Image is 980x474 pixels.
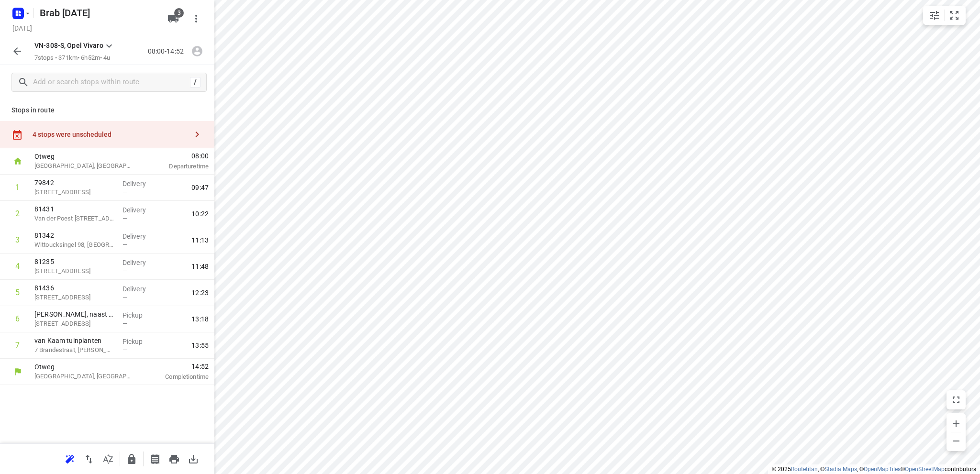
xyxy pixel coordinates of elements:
[122,258,158,267] p: Delivery
[15,209,20,218] div: 2
[122,188,127,196] span: —
[122,346,127,353] span: —
[923,6,966,25] div: small contained button group
[33,75,190,90] input: Add or search stops within route
[34,336,115,345] p: van Kaam tuinplanten
[122,231,158,241] p: Delivery
[122,320,127,327] span: —
[15,341,20,350] div: 7
[33,131,188,138] div: 4 stops were unscheduled
[145,372,209,382] p: Completion time
[15,288,20,297] div: 5
[122,337,158,346] p: Pickup
[34,178,115,187] p: 79842
[864,466,901,473] a: OpenMapTiles
[122,179,158,188] p: Delivery
[191,209,209,219] span: 10:22
[191,341,209,350] span: 13:55
[34,362,134,372] p: Otweg
[34,309,115,319] p: Nijhoff, naast hal van kennisplant
[15,235,20,244] div: 3
[122,205,158,215] p: Delivery
[11,105,203,115] p: Stops in route
[122,241,127,248] span: —
[34,372,134,381] p: [GEOGRAPHIC_DATA], [GEOGRAPHIC_DATA]
[145,151,209,161] span: 08:00
[122,294,127,301] span: —
[36,5,160,21] h5: Rename
[15,262,20,271] div: 4
[145,362,209,371] span: 14:52
[34,187,115,197] p: 19 Haymanstraat, Middelburg
[34,319,115,329] p: 40 Egeldonkstraat, Zundert
[34,240,115,250] p: Wittoucksingel 98, Bergen Op Zoom
[122,310,158,320] p: Pickup
[187,9,206,28] button: More
[60,454,79,463] span: Reoptimize route
[824,466,857,473] a: Stadia Maps
[905,466,945,473] a: OpenStreetMap
[34,345,115,355] p: 7 Brandestraat, Hooge Zwaluwe
[145,454,165,463] span: Print shipping labels
[191,288,209,298] span: 12:23
[15,314,20,323] div: 6
[164,9,183,28] button: 3
[190,77,200,88] div: /
[99,454,118,463] span: Sort by time window
[34,293,115,302] p: Montenaken 27, Steenbergen
[34,257,115,266] p: 81235
[79,454,99,463] span: Reverse route
[191,183,209,192] span: 09:47
[148,46,188,56] p: 08:00-14:52
[791,466,818,473] a: Routetitan
[174,8,184,18] span: 3
[34,152,134,161] p: Otweg
[122,284,158,294] p: Delivery
[122,215,127,222] span: —
[122,267,127,275] span: —
[772,466,976,473] li: © 2025 , © , © © contributors
[925,6,944,25] button: Map settings
[34,54,115,63] p: 7 stops • 371km • 6h52m • 4u
[34,231,115,240] p: 81342
[945,6,964,25] button: Fit zoom
[122,450,141,469] button: Lock route
[34,41,103,51] p: VN-308-S, Opel Vivaro
[191,262,209,271] span: 11:48
[145,162,209,171] p: Departure time
[34,283,115,293] p: 81436
[9,22,36,33] h5: Project date
[15,183,20,192] div: 1
[184,454,203,463] span: Download route
[191,314,209,324] span: 13:18
[191,235,209,245] span: 11:13
[34,161,134,171] p: [GEOGRAPHIC_DATA], [GEOGRAPHIC_DATA]
[165,454,184,463] span: Print route
[34,214,115,223] p: Van der Poest Clementstraat 5, Nisse
[34,266,115,276] p: Geertruidaweg 3, Scherpenisse
[34,204,115,214] p: 81431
